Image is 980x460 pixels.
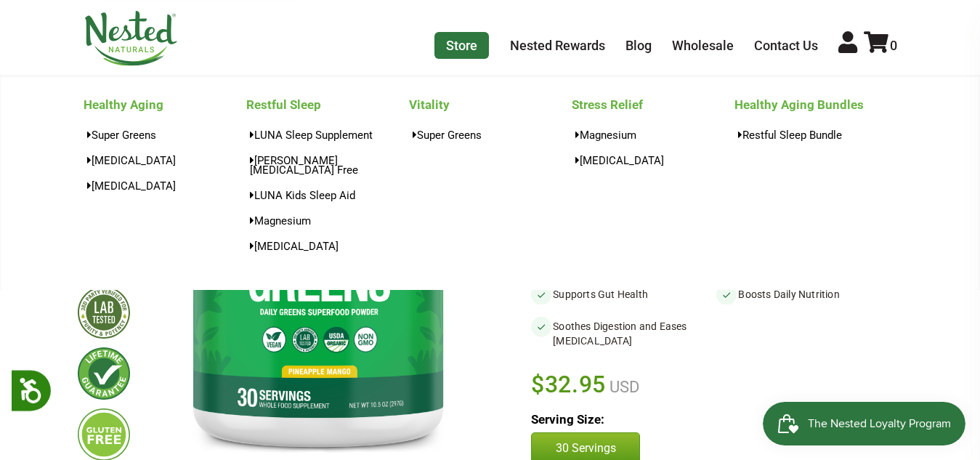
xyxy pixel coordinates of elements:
[572,93,734,116] a: Stress Relief
[625,38,652,53] a: Blog
[572,124,734,145] a: Magnesium
[409,124,572,145] a: Super Greens
[84,124,246,145] a: Super Greens
[84,93,246,116] a: Healthy Aging
[734,93,897,116] a: Healthy Aging Bundles
[531,412,604,427] b: Serving Size:
[606,378,639,396] span: USD
[716,284,902,304] li: Boosts Daily Nutrition
[409,93,572,116] a: Vitality
[246,235,409,257] a: [MEDICAL_DATA]
[510,38,605,53] a: Nested Rewards
[246,185,409,206] a: LUNA Kids Sleep Aid
[84,11,178,66] img: Nested Naturals
[763,402,965,445] iframe: Button to open loyalty program pop-up
[246,150,409,180] a: [PERSON_NAME][MEDICAL_DATA] Free
[84,150,246,171] a: [MEDICAL_DATA]
[78,347,130,400] img: lifetimeguarantee
[890,38,897,53] span: 0
[246,93,409,116] a: Restful Sleep
[531,316,716,351] li: Soothes Digestion and Eases [MEDICAL_DATA]
[531,368,606,400] span: $32.95
[546,440,625,456] p: 30 Servings
[754,38,818,53] a: Contact Us
[78,286,130,339] img: thirdpartytested
[572,150,734,171] a: [MEDICAL_DATA]
[246,124,409,145] a: LUNA Sleep Supplement
[672,38,734,53] a: Wholesale
[864,38,897,53] a: 0
[434,32,489,59] a: Store
[246,210,409,231] a: Magnesium
[734,124,897,145] a: Restful Sleep Bundle
[531,284,716,304] li: Supports Gut Health
[84,175,246,196] a: [MEDICAL_DATA]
